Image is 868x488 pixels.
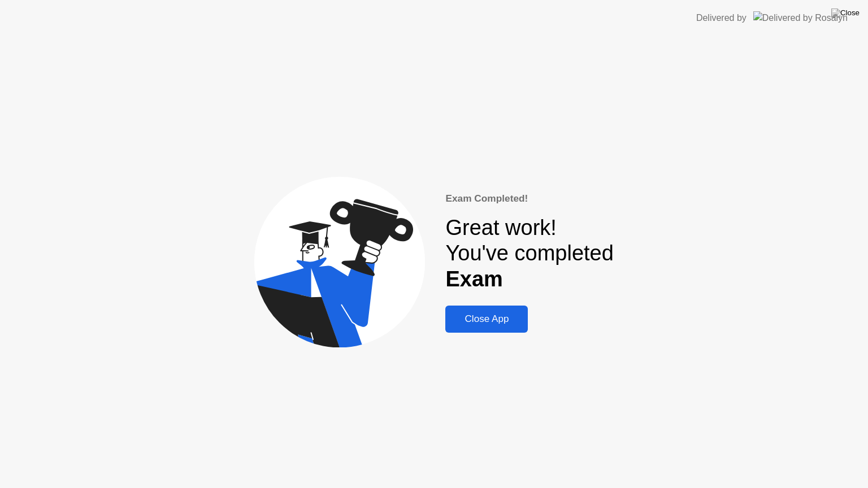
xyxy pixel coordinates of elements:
[831,8,860,18] img: Close
[445,191,613,206] div: Exam Completed!
[445,306,528,333] button: Close App
[449,313,524,325] div: Close App
[445,215,613,293] div: Great work! You've completed
[445,267,502,291] b: Exam
[696,11,747,25] div: Delivered by
[753,11,848,24] img: Delivered by Rosalyn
